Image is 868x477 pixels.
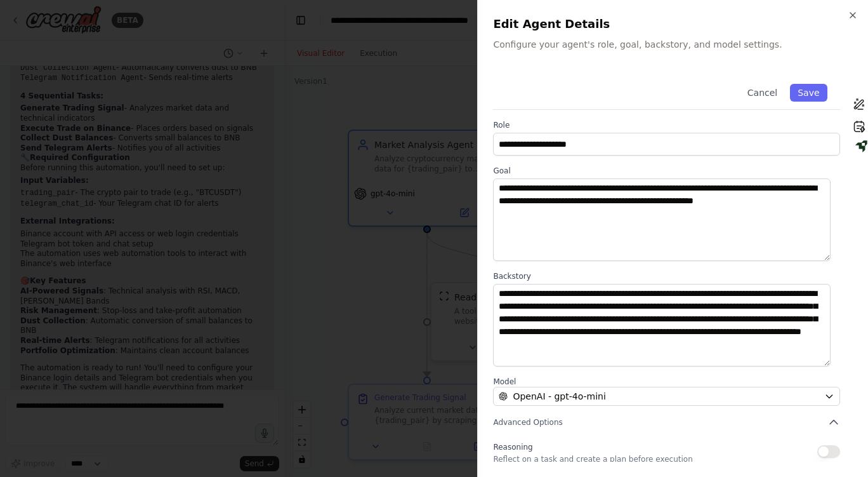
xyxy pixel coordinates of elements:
[493,15,853,33] h2: Edit Agent Details
[493,271,840,281] label: Backstory
[493,166,840,176] label: Goal
[493,120,840,130] label: Role
[791,84,827,102] button: Save
[493,417,562,427] span: Advanced Options
[740,84,785,102] button: Cancel
[493,443,532,452] span: Reasoning
[493,454,692,464] p: Reflect on a task and create a plan before execution
[493,38,853,51] p: Configure your agent's role, goal, backstory, and model settings.
[493,416,840,429] button: Advanced Options
[493,387,840,406] button: OpenAI - gpt-4o-mini
[493,377,840,387] label: Model
[513,390,605,403] span: OpenAI - gpt-4o-mini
